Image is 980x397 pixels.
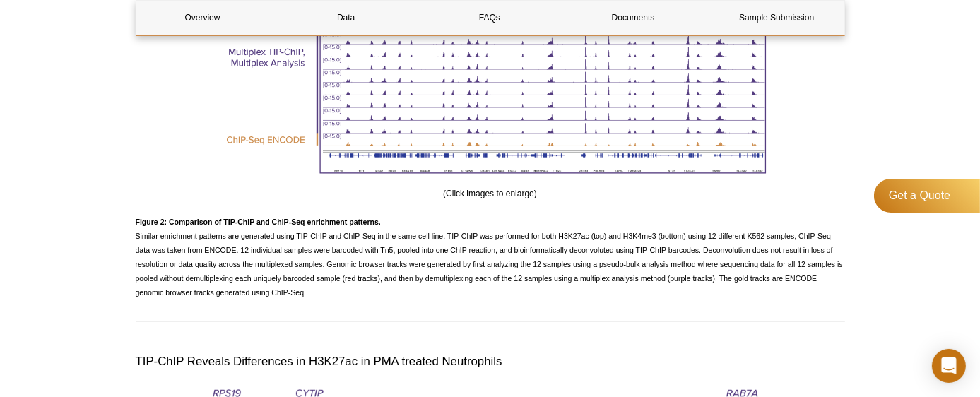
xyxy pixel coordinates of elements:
[567,1,699,35] a: Documents
[136,354,845,371] h3: TIP-ChIP Reveals Differences in H3K27ac in PMA treated Neutrophils
[280,1,413,35] a: Data
[423,1,556,35] a: FAQs
[136,218,383,227] strong: Figure 2: Comparison of TIP-ChIP and ChIP-Seq enrichment patterns. ​
[136,218,843,297] span: Similar enrichment patterns are generated using TIP-ChIP and ChIP-Seq in the same cell line. TIP-...
[136,1,269,35] a: Overview
[710,1,843,35] a: Sample Submission
[874,179,980,213] a: Get a Quote
[932,349,966,383] div: Open Intercom Messenger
